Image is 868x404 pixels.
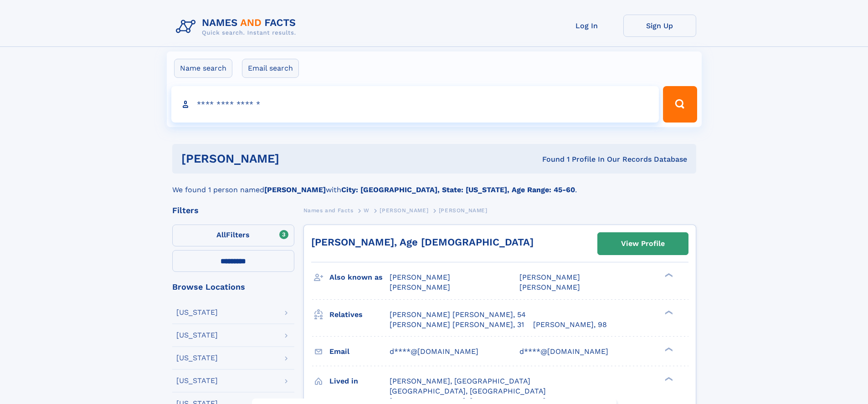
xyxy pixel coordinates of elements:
div: ❯ [663,272,673,278]
a: [PERSON_NAME], 98 [533,320,607,330]
span: [PERSON_NAME] [390,283,450,291]
a: [PERSON_NAME] [PERSON_NAME], 54 [390,310,526,320]
a: View Profile [598,233,688,255]
div: Filters [172,206,294,215]
div: ❯ [663,346,673,352]
div: [US_STATE] [176,377,218,384]
h3: Also known as [329,270,390,285]
a: [PERSON_NAME] [380,205,428,216]
div: [US_STATE] [176,354,218,362]
span: [GEOGRAPHIC_DATA], [GEOGRAPHIC_DATA] [390,387,546,395]
label: Email search [242,59,299,78]
span: All [216,230,226,239]
div: Browse Locations [172,283,294,291]
h3: Email [329,344,390,359]
b: City: [GEOGRAPHIC_DATA], State: [US_STATE], Age Range: 45-60 [341,185,575,194]
div: [US_STATE] [176,332,218,339]
h3: Lived in [329,373,390,389]
div: We found 1 person named with . [172,174,696,195]
span: [PERSON_NAME] [380,207,428,214]
input: search input [171,86,659,123]
a: [PERSON_NAME] [PERSON_NAME], 31 [390,320,524,330]
div: [US_STATE] [176,309,218,316]
label: Name search [174,59,232,78]
div: View Profile [621,233,665,254]
h3: Relatives [329,307,390,322]
a: Sign Up [623,15,696,37]
span: [PERSON_NAME] [519,283,580,291]
a: W [364,205,370,216]
span: [PERSON_NAME] [439,207,488,214]
b: [PERSON_NAME] [264,185,326,194]
a: [PERSON_NAME], Age [DEMOGRAPHIC_DATA] [311,236,534,248]
div: Found 1 Profile In Our Records Database [411,154,687,164]
div: ❯ [663,309,673,315]
a: Log In [550,15,623,37]
span: [PERSON_NAME] [390,273,450,281]
span: [PERSON_NAME], [GEOGRAPHIC_DATA] [390,377,530,385]
span: W [364,207,370,214]
div: ❯ [663,376,673,382]
a: Names and Facts [303,205,354,216]
h1: [PERSON_NAME] [181,153,411,164]
img: Logo Names and Facts [172,15,303,39]
button: Search Button [663,86,697,123]
label: Filters [172,225,294,246]
span: [PERSON_NAME] [519,273,580,281]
